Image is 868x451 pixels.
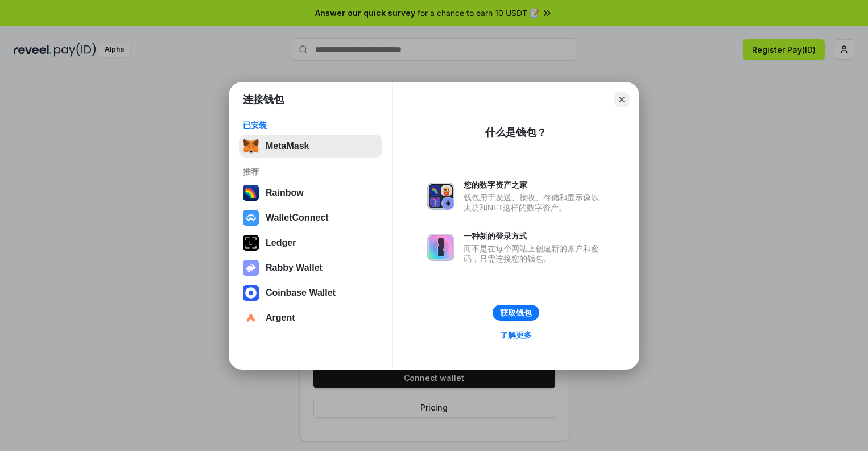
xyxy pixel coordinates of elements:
div: Argent [266,313,295,323]
img: svg+xml,%3Csvg%20width%3D%22120%22%20height%3D%22120%22%20viewBox%3D%220%200%20120%20120%22%20fil... [243,185,259,201]
img: svg+xml,%3Csvg%20xmlns%3D%22http%3A%2F%2Fwww.w3.org%2F2000%2Fsvg%22%20fill%3D%22none%22%20viewBox... [427,234,454,261]
div: Coinbase Wallet [266,288,336,298]
button: Rainbow [239,181,382,204]
img: svg+xml,%3Csvg%20width%3D%2228%22%20height%3D%2228%22%20viewBox%3D%220%200%2028%2028%22%20fill%3D... [243,310,259,326]
img: svg+xml,%3Csvg%20xmlns%3D%22http%3A%2F%2Fwww.w3.org%2F2000%2Fsvg%22%20width%3D%2228%22%20height%3... [243,235,259,251]
button: MetaMask [239,135,382,158]
div: 钱包用于发送、接收、存储和显示像以太坊和NFT这样的数字资产。 [464,192,605,213]
img: svg+xml,%3Csvg%20width%3D%2228%22%20height%3D%2228%22%20viewBox%3D%220%200%2028%2028%22%20fill%3D... [243,210,259,226]
div: Rainbow [266,188,304,198]
a: 了解更多 [493,328,539,342]
img: svg+xml,%3Csvg%20xmlns%3D%22http%3A%2F%2Fwww.w3.org%2F2000%2Fsvg%22%20fill%3D%22none%22%20viewBox... [243,260,259,276]
div: 什么是钱包？ [485,126,547,139]
div: 一种新的登录方式 [464,231,605,241]
div: 推荐 [243,167,379,177]
img: svg+xml,%3Csvg%20xmlns%3D%22http%3A%2F%2Fwww.w3.org%2F2000%2Fsvg%22%20fill%3D%22none%22%20viewBox... [427,183,454,210]
div: Rabby Wallet [266,263,323,273]
div: 已安装 [243,120,379,130]
div: WalletConnect [266,213,329,223]
div: MetaMask [266,141,309,151]
button: WalletConnect [239,206,382,229]
div: 而不是在每个网站上创建新的账户和密码，只需连接您的钱包。 [464,243,605,264]
img: svg+xml,%3Csvg%20width%3D%2228%22%20height%3D%2228%22%20viewBox%3D%220%200%2028%2028%22%20fill%3D... [243,285,259,301]
button: Ledger [239,231,382,254]
img: svg+xml,%3Csvg%20fill%3D%22none%22%20height%3D%2233%22%20viewBox%3D%220%200%2035%2033%22%20width%... [243,138,259,154]
h1: 连接钱包 [243,93,284,106]
div: 了解更多 [500,330,532,340]
button: Close [614,92,630,107]
button: Argent [239,307,382,329]
button: Rabby Wallet [239,256,382,279]
button: 获取钱包 [493,305,539,321]
button: Coinbase Wallet [239,282,382,304]
div: 您的数字资产之家 [464,180,605,190]
div: 获取钱包 [500,308,532,318]
div: Ledger [266,238,296,248]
